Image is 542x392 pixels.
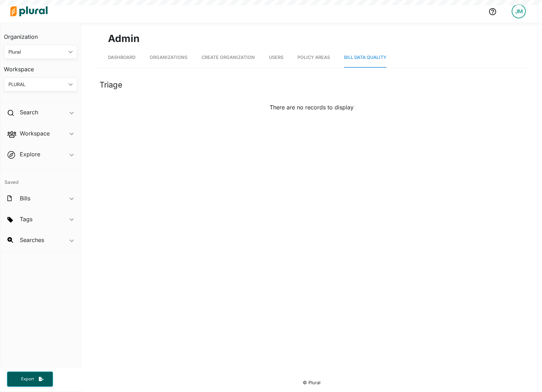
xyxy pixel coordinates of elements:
[20,236,44,244] h2: Searches
[20,215,32,223] h2: Tags
[150,48,187,68] a: Organizations
[269,55,283,60] span: Users
[297,48,330,68] a: Policy Areas
[303,380,320,385] small: © Plural
[344,55,386,60] span: Bill Data Quality
[8,81,66,88] div: PLURAL
[20,129,50,137] h2: Workspace
[16,376,39,382] span: Export
[201,48,255,68] a: Create Organization
[344,48,386,68] a: Bill Data Quality
[297,55,330,60] span: Policy Areas
[7,372,53,387] button: Export
[108,48,135,68] a: Dashboard
[8,48,66,56] div: Plural
[201,55,255,60] span: Create Organization
[100,79,325,91] div: Triage
[506,1,531,21] a: JM
[261,95,362,120] div: There are no records to display
[512,4,526,18] div: JM
[20,150,40,158] h2: Explore
[0,170,81,187] h4: Saved
[4,59,77,74] h3: Workspace
[150,55,187,60] span: Organizations
[20,194,30,202] h2: Bills
[108,55,135,60] span: Dashboard
[108,31,515,46] h1: Admin
[4,26,77,42] h3: Organization
[20,108,38,116] h2: Search
[269,48,283,68] a: Users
